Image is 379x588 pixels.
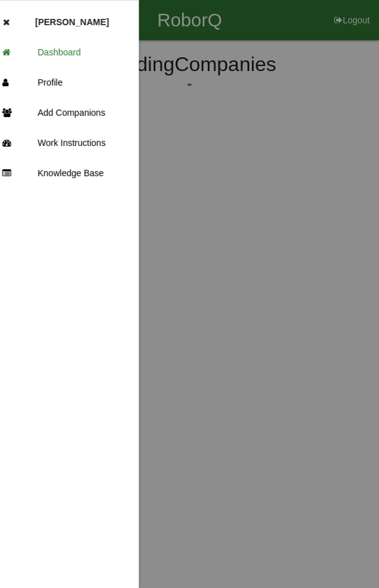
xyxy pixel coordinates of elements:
p: Andrew Miller [35,7,109,27]
div: Close [3,7,10,37]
